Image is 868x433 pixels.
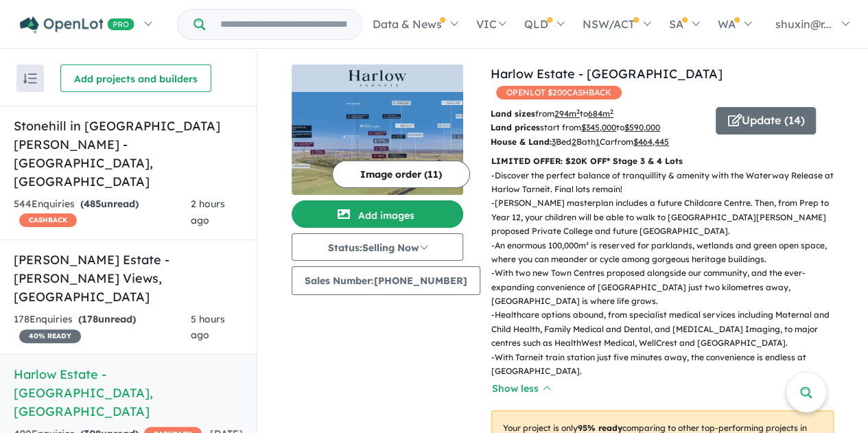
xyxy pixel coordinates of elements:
[292,92,463,195] img: Harlow Estate - Tarneit
[716,107,816,134] button: Update (14)
[491,66,723,82] a: Harlow Estate - [GEOGRAPHIC_DATA]
[578,423,622,433] b: 95 % ready
[491,351,845,379] p: - With Tarneit train station just five minutes away, the convenience is endless at [GEOGRAPHIC_DA...
[19,213,77,227] span: CASHBACK
[581,122,616,132] u: $ 345,000
[496,86,622,100] span: OPENLOT $ 200 CASHBACK
[624,122,660,132] u: $ 590,000
[191,313,225,342] span: 5 hours ago
[491,135,705,149] p: Bed Bath Car from
[191,198,225,226] span: 2 hours ago
[23,73,37,84] img: sort.svg
[292,65,463,195] a: Harlow Estate - Tarneit LogoHarlow Estate - Tarneit
[14,196,191,229] div: 544 Enquir ies
[292,266,480,295] button: Sales Number:[PHONE_NUMBER]
[19,329,81,343] span: 40 % READY
[552,137,556,147] u: 3
[775,17,832,31] span: shuxin@r...
[292,233,463,261] button: Status:Selling Now
[208,10,359,39] input: Try estate name, suburb, builder or developer
[332,161,470,188] button: Image order (11)
[491,137,552,147] b: House & Land:
[576,108,580,115] sup: 2
[14,117,243,191] h5: Stonehill in [GEOGRAPHIC_DATA][PERSON_NAME] - [GEOGRAPHIC_DATA] , [GEOGRAPHIC_DATA]
[633,137,669,147] u: $ 464,445
[14,250,243,306] h5: [PERSON_NAME] Estate - [PERSON_NAME] Views , [GEOGRAPHIC_DATA]
[610,108,613,115] sup: 2
[596,137,600,147] u: 1
[297,70,458,86] img: Harlow Estate - Tarneit Logo
[491,266,845,308] p: - With two new Town Centres proposed alongside our community, and the ever-expanding convenience ...
[14,365,243,421] h5: Harlow Estate - [GEOGRAPHIC_DATA] , [GEOGRAPHIC_DATA]
[491,122,540,132] b: Land prices
[491,108,535,119] b: Land sizes
[78,313,136,325] strong: ( unread)
[491,239,845,267] p: - An enormous 100,000m² is reserved for parklands, wetlands and green open space, where you can m...
[80,198,139,210] strong: ( unread)
[84,198,101,210] span: 485
[588,108,613,119] u: 684 m
[554,108,580,119] u: 294 m
[60,65,211,92] button: Add projects and builders
[491,107,705,121] p: from
[572,137,576,147] u: 2
[491,154,834,168] p: LIMITED OFFER: $20K OFF* Stage 3 & 4 Lots
[491,169,845,197] p: - Discover the perfect balance of tranquillity & amenity with the Waterway Release at Harlow Tarn...
[491,308,845,350] p: - Healthcare options abound, from specialist medical services including Maternal and Child Health...
[20,16,134,34] img: Openlot PRO Logo White
[491,196,845,238] p: - [PERSON_NAME] masterplan includes a future Childcare Centre. Then, from Prep to Year 12, your c...
[616,122,660,132] span: to
[491,121,705,134] p: start from
[491,381,550,397] button: Show less
[580,108,613,119] span: to
[14,312,191,344] div: 178 Enquir ies
[292,200,463,228] button: Add images
[82,313,98,325] span: 178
